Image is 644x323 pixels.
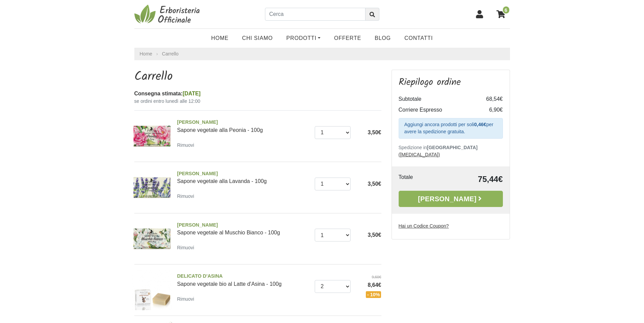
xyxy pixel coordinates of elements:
[177,119,310,133] a: [PERSON_NAME]Sapone vegetale alla Peonia - 100g
[177,245,194,250] small: Rimuovi
[493,6,510,23] a: 6
[265,8,365,21] input: Cerca
[399,191,503,207] a: [PERSON_NAME]
[177,273,310,280] span: DELICATO D'ASINA
[177,170,310,184] a: [PERSON_NAME]Sapone vegetale alla Lavanda - 100g
[177,243,197,252] a: Rimuovi
[474,122,486,127] strong: 0,46€
[399,144,503,158] p: Spedizione in
[368,31,398,45] a: Blog
[134,4,202,24] img: Erboristeria Officinale
[134,90,381,98] div: Consegna stimata:
[366,291,381,298] span: - 10%
[356,281,381,289] span: 8,64€
[134,98,381,105] small: se ordini entro lunedì alle 12:00
[280,31,327,45] a: Prodotti
[399,77,503,88] h3: Riepilogo ordine
[502,6,510,14] span: 6
[476,105,503,115] td: 6,90€
[177,119,310,126] span: [PERSON_NAME]
[327,31,368,45] a: OFFERTE
[398,31,440,45] a: Contatti
[368,181,381,187] span: 3,50€
[399,94,476,105] td: Subtotale
[399,173,437,185] td: Totale
[437,173,503,185] td: 75,44€
[177,193,194,199] small: Rimuovi
[132,167,172,208] img: Sapone vegetale alla Lavanda - 100g
[183,91,201,96] span: [DATE]
[177,273,310,287] a: DELICATO D'ASINASapone vegetale bio al Latte d'Asina - 100g
[134,48,510,60] nav: breadcrumb
[368,130,381,135] span: 3,50€
[177,170,310,178] span: [PERSON_NAME]
[368,232,381,238] span: 3,50€
[476,94,503,105] td: 68,54€
[177,296,194,302] small: Rimuovi
[399,223,449,229] u: Hai un Codice Coupon?
[427,145,478,150] b: [GEOGRAPHIC_DATA]
[177,295,197,303] a: Rimuovi
[399,105,476,115] td: Corriere Espresso
[204,31,235,45] a: Home
[132,219,172,259] img: Sapone vegetale al Muschio Bianco - 100g
[134,70,381,84] h1: Carrello
[132,270,172,310] img: Sapone vegetale bio al Latte d'Asina - 100g
[177,192,197,200] a: Rimuovi
[399,118,503,139] div: Aggiungi ancora prodotti per soli per avere la spedizione gratuita.
[235,31,280,45] a: Chi Siamo
[177,222,310,236] a: [PERSON_NAME]Sapone vegetale al Muschio Bianco - 100g
[132,116,172,156] img: Sapone vegetale alla Peonia - 100g
[356,274,381,280] del: 9,60€
[140,50,152,57] a: Home
[177,142,194,148] small: Rimuovi
[177,222,310,229] span: [PERSON_NAME]
[399,152,440,157] a: ([MEDICAL_DATA])
[162,51,179,56] a: Carrello
[399,223,449,230] label: Hai un Codice Coupon?
[177,141,197,149] a: Rimuovi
